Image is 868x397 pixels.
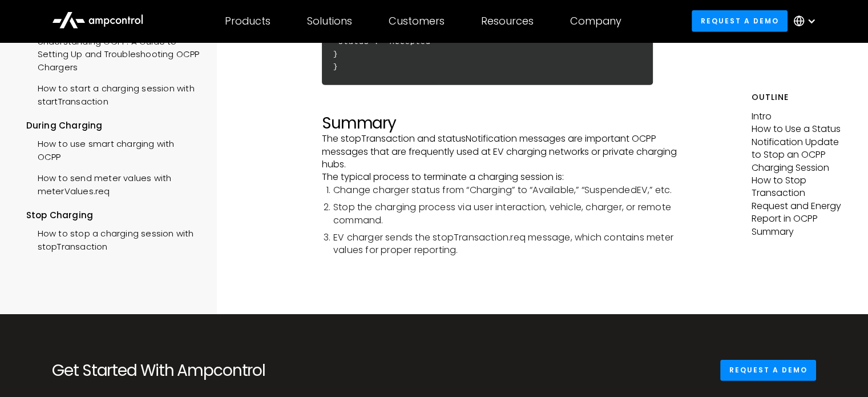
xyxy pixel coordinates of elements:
li: Stop the charging process via user interaction, vehicle, charger, or remote command. [333,201,690,227]
a: How to send meter values with meterValues.req [26,166,200,200]
li: EV charger sends the stopTransaction.req message, which contains meter values for proper reporting. [333,231,690,257]
li: Change charger status from “Charging” to “Available,” “SuspendedEV,” etc. [333,184,690,197]
div: Customers [389,15,445,27]
a: How to use smart charging with OCPP [26,132,200,166]
div: Resources [481,15,534,27]
p: The typical process to terminate a charging session is: [322,171,690,183]
div: Company [570,15,621,27]
div: Solutions [307,15,352,27]
a: Request a demo [692,10,788,31]
div: Products [225,15,271,27]
a: Understanding OCPP: A Guide to Setting Up and Troubleshooting OCPP Chargers [26,30,200,77]
p: ‍ [322,88,690,101]
h2: Get Started With Ampcontrol [52,361,291,380]
div: Stop Charging [26,209,200,222]
div: During Charging [26,119,200,132]
h2: Summary [322,114,690,133]
h5: Outline [752,91,842,103]
p: Intro [752,110,842,123]
p: ‍ [322,101,690,113]
p: How to Use a Status Notification Update to Stop an OCPP Charging Session [752,123,842,174]
p: Summary [752,226,842,238]
a: Request a demo [720,360,816,381]
a: How to start a charging session with startTransaction [26,77,200,111]
p: The stopTransaction and statusNotification messages are important OCPP messages that are frequent... [322,133,690,171]
a: How to stop a charging session with stopTransaction [26,222,200,256]
p: How to Stop Transaction Request and Energy Report in OCPP [752,174,842,226]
